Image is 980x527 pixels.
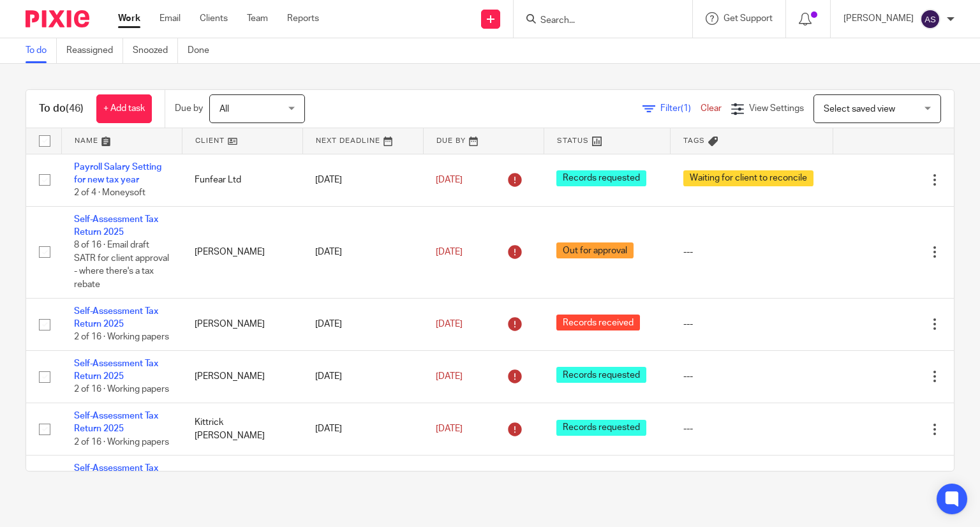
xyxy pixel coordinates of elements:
[556,420,646,436] span: Records requested
[302,350,423,403] td: [DATE]
[701,104,722,113] a: Clear
[118,12,140,25] a: Work
[74,188,145,197] span: 2 of 4 · Moneysoft
[302,206,423,298] td: [DATE]
[660,104,701,113] span: Filter
[683,137,705,144] span: Tags
[824,105,895,114] span: Select saved view
[302,403,423,456] td: [DATE]
[302,456,423,508] td: [DATE]
[556,315,640,330] span: Records received
[556,242,634,258] span: Out for approval
[182,403,302,456] td: Kittrick [PERSON_NAME]
[160,12,181,25] a: Email
[681,104,691,113] span: (1)
[683,422,820,435] div: ---
[74,215,158,237] a: Self-Assessment Tax Return 2025
[724,14,773,23] span: Get Support
[302,154,423,206] td: [DATE]
[74,385,169,394] span: 2 of 16 · Working papers
[247,12,268,25] a: Team
[96,94,152,123] a: + Add task
[74,464,158,486] a: Self-Assessment Tax Return 2025
[539,15,654,27] input: Search
[175,102,203,115] p: Due by
[74,307,158,329] a: Self-Assessment Tax Return 2025
[74,163,161,184] a: Payroll Salary Setting for new tax year
[749,104,804,113] span: View Settings
[683,318,820,330] div: ---
[436,372,463,381] span: [DATE]
[219,105,229,114] span: All
[683,246,820,258] div: ---
[436,424,463,433] span: [DATE]
[74,359,158,381] a: Self-Assessment Tax Return 2025
[436,248,463,256] span: [DATE]
[26,10,89,27] img: Pixie
[302,298,423,350] td: [DATE]
[182,206,302,298] td: [PERSON_NAME]
[39,102,84,115] h1: To do
[26,38,57,63] a: To do
[843,12,914,25] p: [PERSON_NAME]
[74,438,169,447] span: 2 of 16 · Working papers
[182,456,302,508] td: The Reigate Pop Up
[556,170,646,186] span: Records requested
[66,103,84,114] span: (46)
[182,154,302,206] td: Funfear Ltd
[920,9,940,29] img: svg%3E
[287,12,319,25] a: Reports
[66,38,123,63] a: Reassigned
[188,38,219,63] a: Done
[74,412,158,433] a: Self-Assessment Tax Return 2025
[133,38,178,63] a: Snoozed
[200,12,228,25] a: Clients
[556,367,646,383] span: Records requested
[436,175,463,184] span: [DATE]
[182,298,302,350] td: [PERSON_NAME]
[182,350,302,403] td: [PERSON_NAME]
[683,170,813,186] span: Waiting for client to reconcile
[74,241,169,290] span: 8 of 16 · Email draft SATR for client approval - where there's a tax rebate
[74,333,169,342] span: 2 of 16 · Working papers
[436,320,463,329] span: [DATE]
[683,370,820,383] div: ---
